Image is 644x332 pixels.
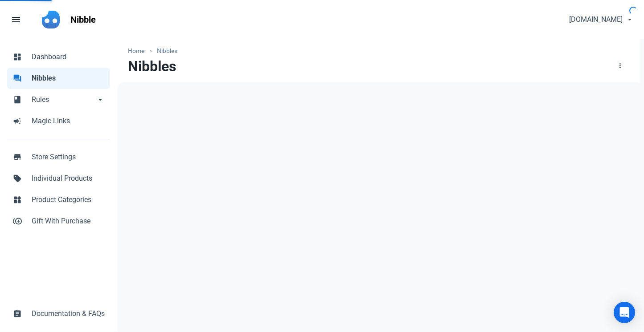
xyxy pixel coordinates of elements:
nav: breadcrumbs [117,39,640,57]
span: book [13,94,22,103]
a: control_point_duplicateGift With Purchase [7,211,110,232]
a: dashboardDashboard [7,46,110,68]
a: Nibble [65,7,101,32]
span: [DOMAIN_NAME] [569,14,623,25]
span: forum [13,73,22,82]
span: sell [13,173,22,182]
button: [DOMAIN_NAME] [562,11,639,28]
a: storeStore Settings [7,146,110,168]
span: Product Categories [32,194,105,205]
a: bookRulesarrow_drop_down [7,89,110,110]
a: Home [128,46,149,56]
span: Dashboard [32,52,105,62]
span: Documentation & FAQs [32,308,105,319]
span: store [13,152,22,161]
span: Store Settings [32,152,105,162]
span: Nibbles [32,73,105,84]
span: Gift With Purchase [32,216,105,227]
span: assignment [13,308,22,317]
span: Rules [32,94,96,105]
a: widgetsProduct Categories [7,189,110,211]
h1: Nibbles [128,58,176,74]
a: assignmentDocumentation & FAQs [7,303,110,324]
p: Nibble [70,13,96,26]
span: campaign [13,116,22,125]
a: sellIndividual Products [7,168,110,189]
span: arrow_drop_down [96,94,105,103]
a: forumNibbles [7,68,110,89]
span: Magic Links [32,116,105,126]
span: widgets [13,194,22,203]
span: dashboard [13,52,22,61]
span: menu [11,14,21,25]
div: Open Intercom Messenger [614,302,635,323]
span: control_point_duplicate [13,216,22,225]
a: campaignMagic Links [7,110,110,132]
span: Individual Products [32,173,105,184]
